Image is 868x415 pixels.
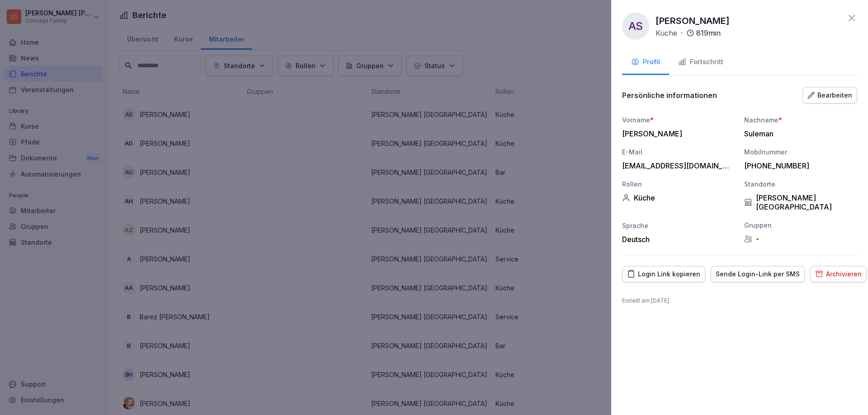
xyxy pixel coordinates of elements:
[622,147,735,157] div: E-Mail
[622,129,731,138] div: [PERSON_NAME]
[744,147,857,157] div: Mobilnummer
[744,115,857,125] div: Nachname
[622,115,735,125] div: Vorname
[744,220,857,230] div: Gruppen
[656,28,721,38] div: ·
[622,51,669,75] button: Profil
[622,266,705,282] button: Login Link kopieren
[807,90,852,100] div: Bearbeiten
[656,14,730,28] p: [PERSON_NAME]
[631,57,660,67] div: Profil
[656,28,677,38] p: Küche
[744,234,857,243] div: -
[622,297,857,305] p: Erstellt am : [DATE]
[622,221,735,230] div: Sprache
[669,51,732,75] button: Fortschritt
[622,235,735,244] div: Deutsch
[622,13,649,40] div: AS
[711,266,805,282] button: Sende Login-Link per SMS
[627,269,700,279] div: Login Link kopieren
[815,269,862,279] div: Archivieren
[810,266,867,282] button: Archivieren
[744,129,853,138] div: Suleman
[802,87,857,103] button: Bearbeiten
[696,28,721,38] p: 819 min
[744,161,853,170] div: [PHONE_NUMBER]
[678,57,723,67] div: Fortschritt
[744,179,857,189] div: Standorte
[716,269,800,279] div: Sende Login-Link per SMS
[622,179,735,189] div: Rollen
[744,193,857,211] div: [PERSON_NAME] [GEOGRAPHIC_DATA]
[622,193,735,202] div: Küche
[622,91,717,100] p: Persönliche informationen
[622,161,731,170] div: [EMAIL_ADDRESS][DOMAIN_NAME]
